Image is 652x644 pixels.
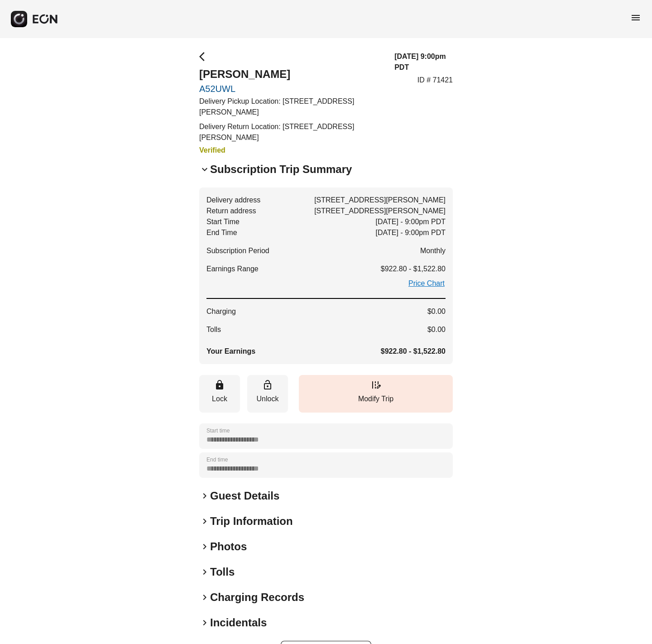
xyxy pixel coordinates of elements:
span: Charging [206,306,236,317]
span: Return address [206,206,256,216]
span: keyboard_arrow_right [199,541,210,552]
p: Delivery Pickup Location: [STREET_ADDRESS][PERSON_NAME] [199,96,384,118]
p: Unlock [252,394,283,404]
button: Unlock [247,375,288,413]
span: [DATE] - 9:00pm PDT [376,216,446,227]
span: keyboard_arrow_right [199,516,210,527]
p: Modify Trip [303,394,448,404]
a: Price Chart [407,278,446,289]
span: Monthly [420,245,446,256]
span: Delivery address [206,195,260,206]
button: Lock [199,375,240,413]
span: [DATE] - 9:00pm PDT [376,227,446,238]
a: A52UWL [199,83,384,94]
h2: Trip Information [210,514,293,529]
span: keyboard_arrow_right [199,567,210,577]
span: lock [214,380,225,390]
h2: Charging Records [210,590,304,605]
h2: Tolls [210,565,235,579]
h2: Subscription Trip Summary [210,162,352,177]
span: Tolls [206,324,221,335]
span: lock_open [262,380,273,390]
p: Delivery Return Location: [STREET_ADDRESS][PERSON_NAME] [199,121,384,143]
span: keyboard_arrow_right [199,592,210,603]
span: menu [630,12,641,23]
span: $0.00 [427,324,446,335]
h2: [PERSON_NAME] [199,67,384,82]
span: [STREET_ADDRESS][PERSON_NAME] [314,206,446,216]
h3: [DATE] 9:00pm PDT [394,51,453,73]
h3: Verified [199,145,384,156]
span: keyboard_arrow_right [199,490,210,501]
button: Delivery address[STREET_ADDRESS][PERSON_NAME]Return address[STREET_ADDRESS][PERSON_NAME]Start Tim... [199,187,453,364]
span: $0.00 [427,306,446,317]
h2: Photos [210,539,247,554]
button: Modify Trip [299,375,453,413]
span: $922.80 - $1,522.80 [381,264,446,274]
span: [STREET_ADDRESS][PERSON_NAME] [314,195,446,206]
span: arrow_back_ios [199,51,210,62]
h2: Guest Details [210,489,279,503]
span: Start Time [206,216,240,227]
p: ID # 71421 [417,75,453,86]
h2: Incidentals [210,615,267,630]
span: keyboard_arrow_down [199,164,210,175]
span: Your Earnings [206,346,255,357]
span: Earnings Range [206,264,259,274]
span: keyboard_arrow_right [199,617,210,628]
span: edit_road [370,380,381,390]
p: Lock [204,394,235,404]
span: Subscription Period [206,245,269,256]
span: End Time [206,227,237,238]
span: $922.80 - $1,522.80 [381,346,446,357]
